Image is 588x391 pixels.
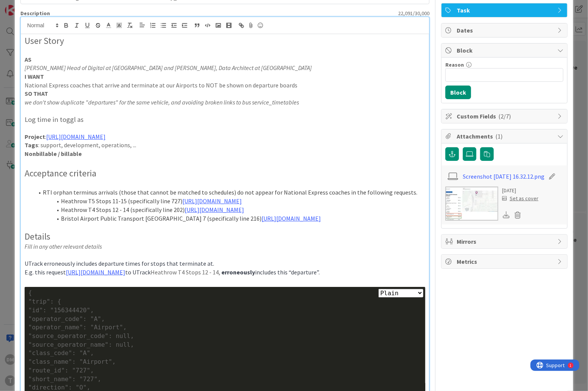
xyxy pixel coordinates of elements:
[46,133,106,140] a: [URL][DOMAIN_NAME]
[28,375,422,384] div: "short_name": "727",
[28,323,422,332] div: "operator_name": "Airport",
[34,188,425,197] li: RTI orphan terminus arrivals (those that cannot be matched to schedules) do not appear for Nation...
[28,298,422,306] div: "trip": {
[16,1,34,10] span: Support
[445,86,471,99] button: Block
[25,243,102,250] em: Fill in any other relevant details
[457,237,554,246] span: Mirrors
[28,341,422,349] div: "source_operator_name": null,
[457,257,554,266] span: Metrics
[52,10,429,17] div: 22,091 / 30,000
[28,306,422,315] div: "id": "156344420",
[25,260,214,267] span: UTrack erroneously includes departure times for stops that terminate at.
[25,115,425,124] h3: Log time in toggl as
[25,268,66,276] span: E.g. this request
[25,231,425,242] h2: Details
[502,187,538,195] div: [DATE]
[495,132,502,140] span: ( 1 )
[25,268,425,277] p: Heathrow T4 Stops 12 - 14,
[457,112,554,121] span: Custom Fields
[25,167,96,179] span: Acceptance criteria
[255,268,320,276] span: includes this “departure”.
[66,268,125,276] a: [URL][DOMAIN_NAME]
[261,215,321,222] a: [URL][DOMAIN_NAME]
[25,64,312,72] em: [PERSON_NAME] Head of Digital at [GEOGRAPHIC_DATA] and [PERSON_NAME], Data Architect at [GEOGRAPH...
[34,214,425,223] li: Bristol Airport Public Transport [GEOGRAPHIC_DATA] 7 (specifically line 216)
[185,206,244,213] a: [URL][DOMAIN_NAME]
[25,73,44,80] strong: I WANT
[463,172,545,181] a: Screenshot [DATE] 16.32.12.png
[25,98,299,106] em: we don't show duplicate "departures" for the same vehicle, and avoiding broken links to bus servi...
[25,90,48,97] strong: SO THAT
[34,206,425,214] li: Heathrow T4 Stops 12 - 14 (specifically line 202)
[498,112,511,120] span: ( 2/7 )
[502,210,510,220] div: Download
[25,133,45,140] strong: Project
[28,332,422,341] div: "source_operator_code": null,
[25,81,425,90] p: National Express coaches that arrive and terminate at our Airports to NOT be shown on departure b...
[457,132,554,141] span: Attachments
[25,150,82,157] strong: Nonbillable / billable
[25,132,425,141] p: :
[502,195,538,203] div: Set as cover
[39,3,41,9] div: 1
[457,46,554,55] span: Block
[457,26,554,35] span: Dates
[28,289,422,298] div: {
[445,61,464,68] label: Reason
[25,56,31,63] strong: AS
[34,197,425,206] li: Heathrow T5 Stops 11-15 (specifically line 727)
[25,36,425,47] h2: User Story
[25,141,425,150] p: : support, development, operations, ...
[125,268,151,276] span: to UTrack
[20,10,50,17] span: Description
[457,6,554,15] span: Task
[25,141,38,149] strong: Tags
[221,268,255,276] strong: erroneously
[28,366,422,375] div: "route_id": "727",
[182,197,242,205] a: [URL][DOMAIN_NAME]
[28,358,422,366] div: "class_name": "Airport",
[28,315,422,324] div: "operator_code": "A",
[28,349,422,358] div: "class_code": "A",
